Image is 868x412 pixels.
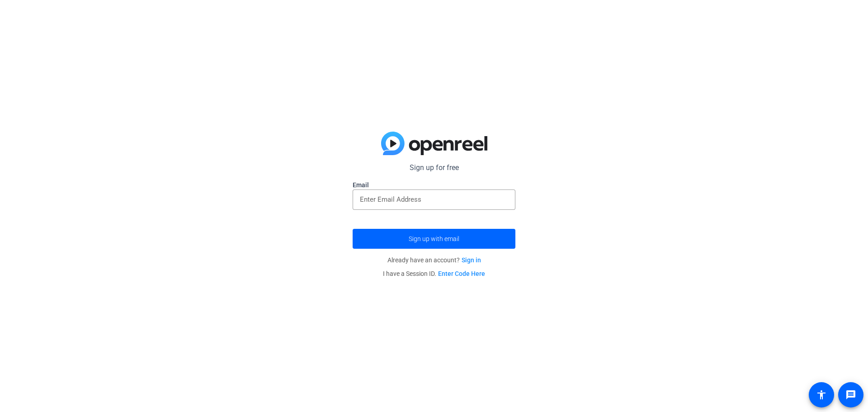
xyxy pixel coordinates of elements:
span: I have a Session ID. [383,270,485,277]
img: blue-gradient.svg [381,132,487,155]
input: Enter Email Address [360,194,508,205]
a: Enter Code Here [438,270,485,277]
button: Sign up with email [353,229,515,249]
p: Sign up for free [353,162,515,173]
a: Sign in [462,256,481,264]
label: Email [353,180,515,189]
mat-icon: message [845,389,856,400]
mat-icon: accessibility [816,389,827,400]
span: Already have an account? [387,256,481,264]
